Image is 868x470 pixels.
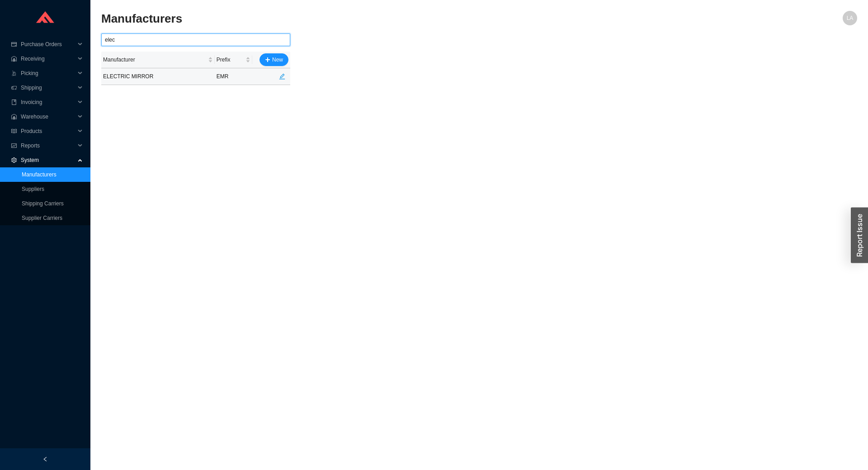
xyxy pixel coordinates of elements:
a: Shipping Carriers [22,200,64,207]
span: LA [847,11,854,25]
span: read [11,128,17,134]
span: Manufacturer [103,55,206,64]
td: ELECTRIC MIRROR [101,68,215,85]
span: book [11,100,17,105]
span: Warehouse [21,109,75,124]
span: credit-card [11,42,17,47]
span: edit [276,73,288,80]
span: setting [11,157,17,163]
th: Manufacturer sortable [101,52,215,68]
td: EMR [215,68,253,85]
span: Purchase Orders [21,37,75,52]
span: left [42,456,48,462]
th: Prefix sortable [215,52,253,68]
a: Suppliers [22,186,44,192]
span: fund [11,143,17,148]
span: Picking [21,66,75,81]
h2: Manufacturers [101,11,668,27]
span: Products [21,124,75,138]
a: Manufacturers [22,171,57,178]
span: Prefix [217,55,244,64]
button: edit [276,70,288,83]
span: System [21,153,75,167]
span: Shipping [21,81,75,95]
span: Invoicing [21,95,75,109]
span: New [272,55,283,64]
span: Reports [21,138,75,153]
span: plus [265,57,270,63]
button: plusNew [259,53,288,66]
span: Receiving [21,52,75,66]
a: Supplier Carriers [22,215,62,221]
input: Search [101,33,290,46]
